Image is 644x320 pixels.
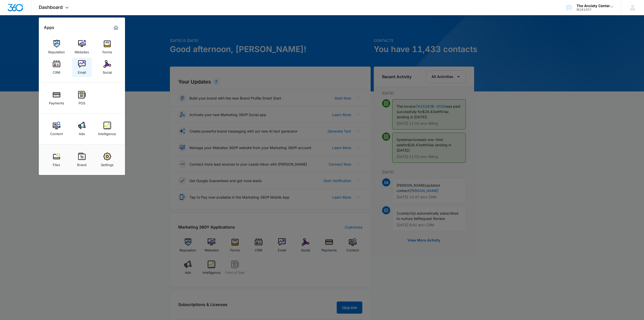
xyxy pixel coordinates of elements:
[49,99,64,105] div: Payments
[98,37,117,57] a: Forms
[103,68,112,74] div: Social
[39,5,63,10] span: Dashboard
[50,129,63,136] div: Content
[53,68,60,74] div: CRM
[47,58,66,77] a: CRM
[102,47,112,54] div: Forms
[47,88,66,108] a: Payments
[577,4,614,8] div: account name
[75,47,89,54] div: Websites
[72,58,92,77] a: Email
[44,25,54,30] h2: Apps
[79,99,85,105] div: POS
[79,129,85,136] div: Ads
[47,150,66,169] a: Files
[72,88,92,108] a: POS
[577,8,614,11] div: account id
[72,119,92,138] a: Ads
[101,160,114,167] div: Settings
[78,68,86,74] div: Email
[47,37,66,57] a: Reputation
[48,47,65,54] div: Reputation
[53,160,60,167] div: Files
[72,150,92,169] a: Brand
[47,119,66,138] a: Content
[98,129,116,136] div: Intelligence
[72,37,92,57] a: Websites
[77,160,86,167] div: Brand
[98,58,117,77] a: Social
[98,150,117,169] a: Settings
[98,119,117,138] a: Intelligence
[112,24,120,32] a: Marketing 360® Dashboard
